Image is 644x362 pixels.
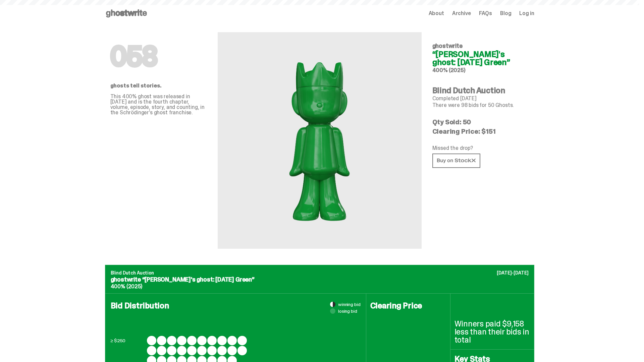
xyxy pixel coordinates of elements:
p: This 400% ghost was released in [DATE] and is the fourth chapter, volume, episode, story, and cou... [110,94,207,115]
p: ghostwrite “[PERSON_NAME]'s ghost: [DATE] Green” [111,277,529,283]
p: Completed [DATE] [432,96,529,101]
p: Qty Sold: 50 [432,119,529,125]
a: Log in [519,11,534,16]
a: About [429,11,444,16]
p: Winners paid $9,158 less than their bids in total [454,320,530,344]
a: Archive [452,11,471,16]
p: Clearing Price: $151 [432,128,529,135]
span: 400% (2025) [111,283,142,290]
p: There were 98 bids for 50 Ghosts. [432,103,529,108]
p: [DATE]-[DATE] [497,270,528,275]
span: ghostwrite [432,42,463,50]
span: 400% (2025) [432,67,466,74]
h4: Blind Dutch Auction [432,86,529,95]
a: FAQs [479,11,492,16]
span: losing bid [338,309,357,313]
h4: Clearing Price [370,302,446,310]
a: Blog [500,11,511,16]
p: Blind Dutch Auction [111,270,529,275]
h4: “[PERSON_NAME]'s ghost: [DATE] Green” [432,50,529,66]
h1: 058 [110,43,207,70]
img: ghostwrite&ldquo;Schrödinger's ghost: Sunday Green&rdquo; [246,48,393,233]
p: ghosts tell stories. [110,83,207,88]
p: Missed the drop? [432,145,529,151]
span: winning bid [338,302,360,307]
h4: Bid Distribution [111,302,361,331]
